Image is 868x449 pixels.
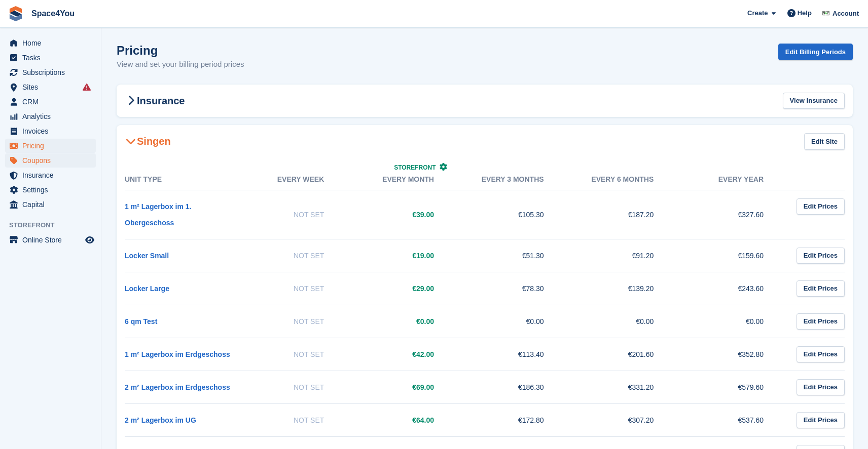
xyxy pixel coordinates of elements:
[454,371,564,403] td: €186.30
[778,44,853,60] a: Edit Billing Periods
[117,44,244,57] h1: Pricing
[22,124,83,138] span: Invoices
[5,139,96,153] a: menu
[344,305,454,338] td: €0.00
[344,272,454,305] td: €29.00
[235,239,345,272] td: Not Set
[344,239,454,272] td: €19.00
[5,109,96,124] a: menu
[125,284,169,293] a: Locker Large
[344,169,454,190] th: Every month
[235,338,345,371] td: Not Set
[84,234,96,246] a: Preview store
[125,169,235,190] th: Unit Type
[674,338,784,371] td: €352.80
[22,233,83,247] span: Online Store
[5,36,96,50] a: menu
[125,350,230,358] a: 1 m² Lagerbox im Erdgeschoss
[797,346,845,363] a: Edit Prices
[125,252,169,260] a: Locker Small
[821,8,831,18] img: Finn-Kristof Kausch
[674,305,784,338] td: €0.00
[804,133,845,150] a: Edit Site
[5,95,96,109] a: menu
[22,139,83,153] span: Pricing
[5,168,96,182] a: menu
[22,197,83,212] span: Capital
[5,124,96,138] a: menu
[454,403,564,436] td: €172.80
[235,272,345,305] td: Not Set
[22,65,83,79] span: Subscriptions
[22,153,83,168] span: Coupons
[22,36,83,50] span: Home
[125,202,191,227] a: 1 m² Lagerbox im 1. Obergeschoss
[344,371,454,403] td: €69.00
[797,412,845,429] a: Edit Prices
[8,6,23,21] img: stora-icon-8386f47178a22dfd0bd8f6a31ec36ba5ce8667c1dd55bd0f319d3a0aa187defe.svg
[22,109,83,124] span: Analytics
[9,220,101,230] span: Storefront
[22,95,83,109] span: CRM
[564,190,674,239] td: €187.20
[5,65,96,79] a: menu
[797,313,845,330] a: Edit Prices
[783,93,845,109] a: View Insurance
[797,280,845,297] a: Edit Prices
[235,403,345,436] td: Not Set
[674,190,784,239] td: €327.60
[674,371,784,403] td: €579.60
[394,164,447,171] a: Storefront
[27,5,79,22] a: Space4You
[5,197,96,212] a: menu
[344,338,454,371] td: €42.00
[344,403,454,436] td: €64.00
[797,198,845,215] a: Edit Prices
[564,305,674,338] td: €0.00
[454,169,564,190] th: Every 3 months
[125,416,196,424] a: 2 m² Lagerbox im UG
[564,169,674,190] th: Every 6 months
[5,233,96,247] a: menu
[5,80,96,94] a: menu
[454,239,564,272] td: €51.30
[564,338,674,371] td: €201.60
[5,153,96,168] a: menu
[564,371,674,403] td: €331.20
[22,183,83,197] span: Settings
[125,135,171,147] h2: Singen
[564,239,674,272] td: €91.20
[22,80,83,94] span: Sites
[235,169,345,190] th: Every week
[83,83,91,91] i: Smart entry sync failures have occurred
[22,168,83,182] span: Insurance
[235,305,345,338] td: Not Set
[454,272,564,305] td: €78.30
[454,190,564,239] td: €105.30
[125,317,157,325] a: 6 qm Test
[5,183,96,197] a: menu
[235,190,345,239] td: Not Set
[125,383,230,391] a: 2 m² Lagerbox im Erdgeschoss
[454,305,564,338] td: €0.00
[674,272,784,305] td: €243.60
[117,59,244,70] p: View and set your billing period prices
[797,379,845,396] a: Edit Prices
[674,403,784,436] td: €537.60
[22,51,83,65] span: Tasks
[564,272,674,305] td: €139.20
[797,248,845,264] a: Edit Prices
[125,95,185,107] h2: Insurance
[564,403,674,436] td: €307.20
[674,239,784,272] td: €159.60
[747,8,768,18] span: Create
[833,9,859,19] span: Account
[674,169,784,190] th: Every year
[5,51,96,65] a: menu
[394,164,436,171] span: Storefront
[454,338,564,371] td: €113.40
[344,190,454,239] td: €39.00
[235,371,345,403] td: Not Set
[798,8,812,18] span: Help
